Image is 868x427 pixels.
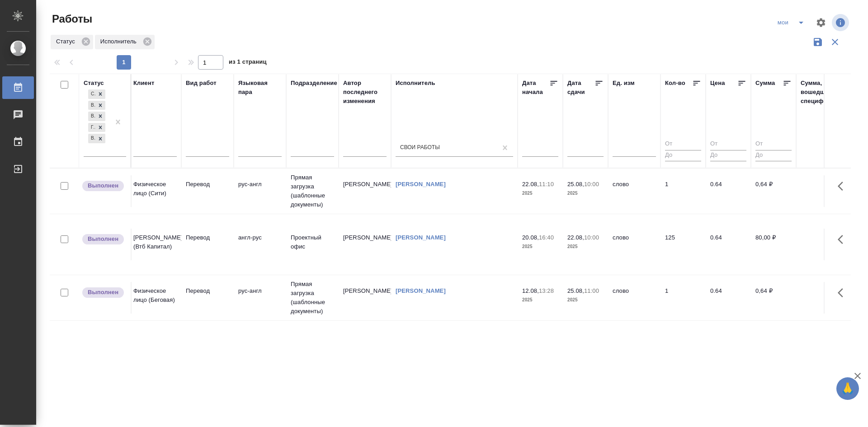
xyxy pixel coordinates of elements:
[832,282,854,304] button: Здесь прячутся важные кнопки
[710,139,746,150] input: От
[539,234,554,241] p: 16:40
[809,33,826,51] button: Сохранить фильтры
[186,180,229,189] p: Перевод
[88,112,95,121] div: В работе
[706,229,751,260] td: 0.64
[567,296,604,305] p: 2025
[88,134,95,143] div: Выполнен
[755,139,792,150] input: От
[87,89,106,100] div: Создан, В ожидании, В работе, Готов к работе, Выполнен
[238,79,282,97] div: Языковая пара
[522,296,558,305] p: 2025
[660,175,706,207] td: 1
[706,175,751,207] td: 0.64
[87,111,106,122] div: Создан, В ожидании, В работе, Готов к работе, Выполнен
[840,379,855,398] span: 🙏
[234,282,286,314] td: рус-англ
[133,233,177,251] p: [PERSON_NAME] (Втб Капитал)
[400,144,440,152] div: Свои работы
[584,234,599,241] p: 10:00
[608,282,660,314] td: слово
[88,123,95,132] div: Готов к работе
[229,56,267,70] span: из 1 страниц
[710,79,725,88] div: Цена
[88,235,118,244] p: Выполнен
[50,12,92,26] span: Работы
[665,79,685,88] div: Кол-во
[751,229,796,260] td: 80,00 ₽
[88,101,95,110] div: В ожидании
[133,286,177,305] p: Физическое лицо (Беговая)
[339,175,391,207] td: [PERSON_NAME]
[51,35,93,49] div: Статус
[567,181,584,188] p: 25.08,
[665,139,701,150] input: От
[133,180,177,198] p: Физическое лицо (Сити)
[608,175,660,207] td: слово
[100,37,140,46] p: Исполнитель
[832,175,854,197] button: Здесь прячутся важные кнопки
[286,229,339,260] td: Проектный офис
[832,14,851,31] span: Посмотреть информацию
[567,242,604,251] p: 2025
[396,287,446,294] a: [PERSON_NAME]
[751,282,796,314] td: 0,64 ₽
[567,79,594,97] div: Дата сдачи
[539,287,554,294] p: 13:28
[286,275,339,320] td: Прямая загрузка (шаблонные документы)
[396,79,435,88] div: Исполнитель
[660,229,706,260] td: 125
[665,150,701,161] input: До
[832,229,854,250] button: Здесь прячутся важные кнопки
[84,79,104,88] div: Статус
[584,287,599,294] p: 11:00
[522,189,558,198] p: 2025
[396,234,446,241] a: [PERSON_NAME]
[608,229,660,260] td: слово
[88,89,95,99] div: Создан
[339,282,391,314] td: [PERSON_NAME]
[286,169,339,214] td: Прямая загрузка (шаблонные документы)
[339,229,391,260] td: [PERSON_NAME]
[539,181,554,188] p: 11:10
[836,377,859,400] button: 🙏
[186,286,229,296] p: Перевод
[755,79,775,88] div: Сумма
[613,79,635,88] div: Ед. изм
[81,286,126,299] div: Исполнитель завершил работу
[186,233,229,242] p: Перевод
[751,175,796,207] td: 0,64 ₽
[95,35,155,49] div: Исполнитель
[87,122,106,133] div: Создан, В ожидании, В работе, Готов к работе, Выполнен
[234,175,286,207] td: рус-англ
[522,181,539,188] p: 22.08,
[567,287,584,294] p: 25.08,
[291,79,337,88] div: Подразделение
[755,150,792,161] input: До
[88,181,118,190] p: Выполнен
[81,233,126,245] div: Исполнитель завершил работу
[234,229,286,260] td: англ-рус
[774,15,810,30] div: split button
[810,12,832,33] span: Настроить таблицу
[522,242,558,251] p: 2025
[133,79,154,88] div: Клиент
[826,33,844,51] button: Сбросить фильтры
[522,287,539,294] p: 12.08,
[88,288,118,297] p: Выполнен
[343,79,387,106] div: Автор последнего изменения
[56,37,78,46] p: Статус
[706,282,751,314] td: 0.64
[660,282,706,314] td: 1
[522,234,539,241] p: 20.08,
[584,181,599,188] p: 10:00
[567,234,584,241] p: 22.08,
[567,189,604,198] p: 2025
[81,180,126,192] div: Исполнитель завершил работу
[186,79,217,88] div: Вид работ
[396,181,446,188] a: [PERSON_NAME]
[87,133,106,144] div: Создан, В ожидании, В работе, Готов к работе, Выполнен
[801,79,846,106] div: Сумма, вошедшая в спецификацию
[87,100,106,111] div: Создан, В ожидании, В работе, Готов к работе, Выполнен
[522,79,549,97] div: Дата начала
